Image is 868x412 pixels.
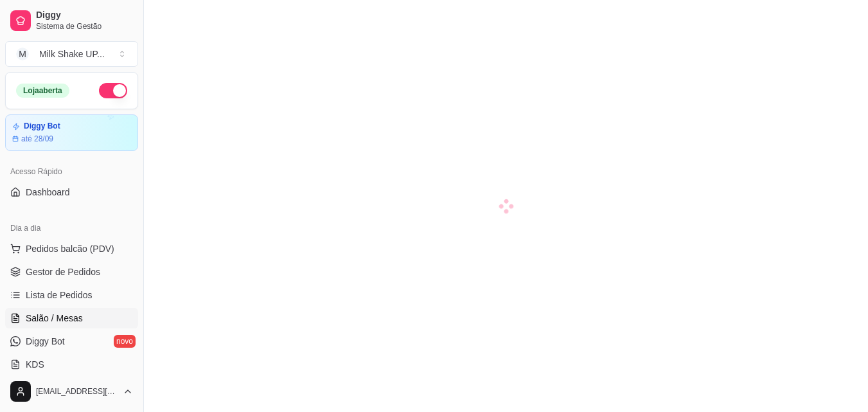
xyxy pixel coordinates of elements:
span: Diggy Bot [26,335,65,348]
div: Acesso Rápido [5,161,138,182]
span: Sistema de Gestão [36,21,133,31]
span: Gestor de Pedidos [26,265,100,278]
article: até 28/09 [21,134,53,144]
span: Dashboard [26,186,70,199]
span: Salão / Mesas [26,312,83,325]
a: Diggy Botaté 28/09 [5,114,138,151]
span: Diggy [36,10,133,21]
div: Milk Shake UP ... [39,48,105,60]
span: Lista de Pedidos [26,289,93,301]
a: Salão / Mesas [5,308,138,328]
a: DiggySistema de Gestão [5,5,138,36]
a: Dashboard [5,182,138,202]
a: KDS [5,354,138,375]
button: [EMAIL_ADDRESS][DOMAIN_NAME] [5,376,138,407]
a: Gestor de Pedidos [5,262,138,282]
a: Diggy Botnovo [5,331,138,352]
span: [EMAIL_ADDRESS][DOMAIN_NAME] [36,386,118,397]
span: KDS [26,358,44,371]
article: Diggy Bot [24,121,60,131]
span: M [16,48,29,60]
span: Pedidos balcão (PDV) [26,242,114,255]
a: Lista de Pedidos [5,285,138,305]
div: Loja aberta [16,84,69,98]
button: Alterar Status [99,83,127,98]
button: Select a team [5,41,138,67]
button: Pedidos balcão (PDV) [5,238,138,259]
div: Dia a dia [5,218,138,238]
